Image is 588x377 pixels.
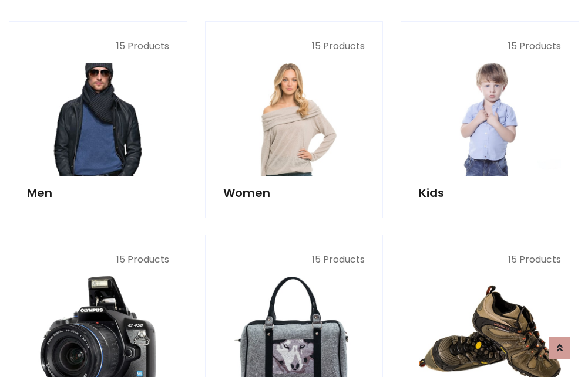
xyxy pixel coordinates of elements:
h5: Women [223,186,365,200]
p: 15 Products [419,39,561,53]
p: 15 Products [419,253,561,267]
p: 15 Products [223,253,365,267]
p: 15 Products [27,39,169,53]
p: 15 Products [223,39,365,53]
h5: Kids [419,186,561,200]
p: 15 Products [27,253,169,267]
h5: Men [27,186,169,200]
